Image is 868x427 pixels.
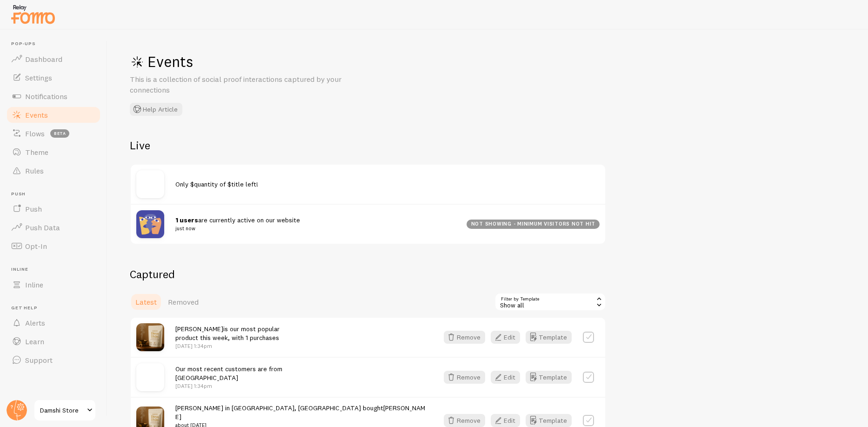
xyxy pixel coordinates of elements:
p: [DATE] 1:34pm [175,342,280,350]
button: Template [526,331,572,344]
p: [DATE] 1:34pm [175,382,282,390]
span: Get Help [11,305,101,311]
a: Events [6,106,101,124]
a: [PERSON_NAME] [175,325,223,333]
button: Edit [491,371,520,384]
span: Damshi Store [40,405,84,416]
span: Inline [25,280,43,289]
img: pageviews.png [136,210,164,238]
button: Template [526,414,572,427]
small: just now [175,224,455,233]
a: Push [6,200,101,218]
span: Alerts [25,318,45,327]
a: Rules [6,161,101,180]
img: no_image.svg [136,363,164,391]
span: beta [50,129,69,138]
a: Alerts [6,314,101,332]
h2: Live [130,138,606,153]
a: Dashboard [6,50,101,68]
span: Events [25,110,48,120]
span: Removed [168,297,199,307]
img: file_000000009ed461f6853ee1ded1376e27_a4b7fd98-d6bf-4995-ac87-5b35aef7f1ff_small.png [136,323,164,351]
button: Remove [444,414,485,427]
span: Theme [25,147,48,157]
span: Learn [25,337,44,346]
span: Push Data [25,223,60,232]
strong: 1 users [175,216,198,224]
a: Edit [491,371,526,384]
a: Theme [6,143,101,161]
span: Flows [25,129,45,138]
span: is our most popular product this week, with 1 purchases [175,325,280,342]
button: Help Article [130,103,182,116]
span: Settings [25,73,52,82]
button: Remove [444,371,485,384]
button: Template [526,371,572,384]
span: Dashboard [25,54,62,64]
a: Push Data [6,218,101,237]
div: Show all [494,293,606,311]
a: Settings [6,68,101,87]
a: Removed [162,293,204,311]
span: Inline [11,267,101,273]
a: Learn [6,332,101,351]
span: Latest [135,297,157,307]
a: Damshi Store [33,399,96,421]
a: Flows beta [6,124,101,143]
a: [PERSON_NAME] [175,404,425,421]
a: Opt-In [6,237,101,255]
h1: Events [130,52,409,71]
span: Our most recent customers are from [GEOGRAPHIC_DATA] [175,365,282,382]
img: fomo-relay-logo-orange.svg [10,2,56,26]
span: Notifications [25,92,67,101]
a: Edit [491,331,526,344]
img: no_image.svg [136,170,164,198]
button: Edit [491,331,520,344]
span: are currently active on our website [175,216,455,233]
span: Support [25,355,53,365]
h2: Captured [130,267,606,281]
span: Opt-In [25,241,47,251]
button: Edit [491,414,520,427]
span: Push [25,204,42,213]
span: Pop-ups [11,41,101,47]
div: not showing - minimum visitors not hit [467,220,600,229]
a: Latest [130,293,162,311]
a: Notifications [6,87,101,106]
a: Edit [491,414,526,427]
a: Inline [6,275,101,294]
p: This is a collection of social proof interactions captured by your connections [130,74,353,95]
span: Rules [25,166,44,175]
span: Push [11,191,101,197]
a: Support [6,351,101,369]
span: Only $quantity of $title left! [175,180,258,188]
button: Remove [444,331,485,344]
